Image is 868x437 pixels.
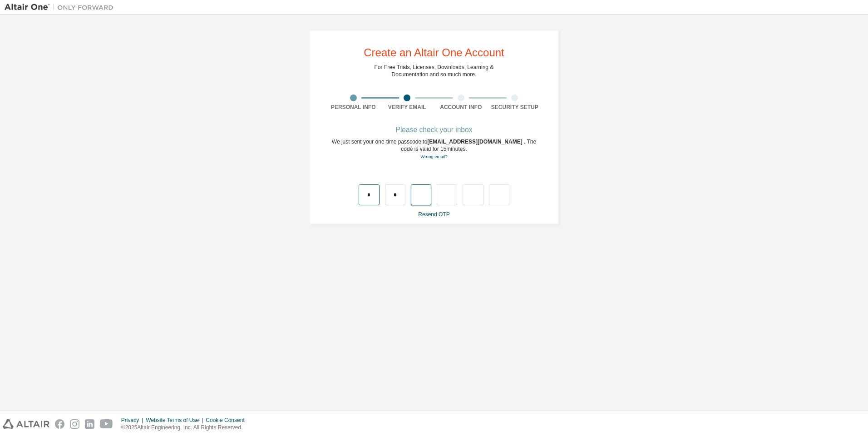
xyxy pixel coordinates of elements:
div: For Free Trials, Licenses, Downloads, Learning & Documentation and so much more. [375,64,494,78]
div: Account Info [434,104,488,111]
img: facebook.svg [55,419,64,429]
div: Create an Altair One Account [364,47,504,58]
div: We just sent your one-time passcode to . The code is valid for 15 minutes. [326,138,542,160]
div: Verify Email [380,104,434,111]
div: Website Terms of Use [146,417,206,424]
div: Personal Info [326,104,380,111]
div: Privacy [121,417,146,424]
img: Altair One [5,3,118,12]
p: © 2025 Altair Engineering, Inc. All Rights Reserved. [121,424,250,432]
div: Security Setup [488,104,542,111]
img: linkedin.svg [85,419,94,429]
span: [EMAIL_ADDRESS][DOMAIN_NAME] [427,139,524,145]
img: instagram.svg [70,419,79,429]
div: Cookie Consent [206,417,250,424]
img: altair_logo.svg [3,419,49,429]
a: Resend OTP [418,211,449,218]
div: Please check your inbox [326,127,542,133]
img: youtube.svg [100,419,113,429]
a: Go back to the registration form [420,154,447,159]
